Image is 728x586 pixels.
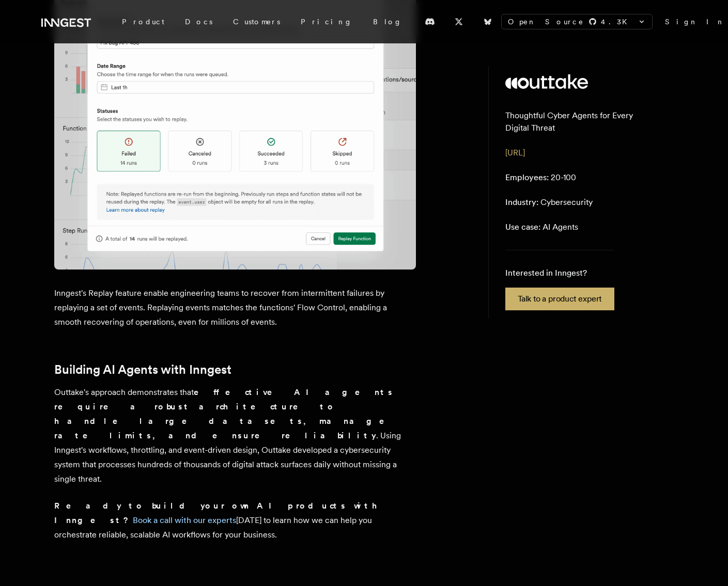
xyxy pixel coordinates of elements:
span: 4.3 K [601,17,633,27]
span: Open Source [508,17,584,27]
a: Pricing [290,12,363,31]
a: Discord [419,13,441,30]
a: Building AI Agents with Inngest [54,362,231,377]
p: [DATE] to learn how we can help you orchestrate reliable, scalable AI workflows for your business. [54,499,416,542]
strong: Ready to build your own AI products with Inngest? [54,501,385,525]
a: Bluesky [476,13,499,30]
p: Outtake's approach demonstrates that . Using Inngest's workflows, throttling, and event-driven de... [54,385,416,486]
a: Talk to a product expert [505,288,614,310]
p: 20-100 [505,171,576,184]
a: Blog [363,12,412,31]
div: Product [112,12,175,31]
a: Book a call with our experts [133,515,236,525]
p: Cybersecurity [505,196,593,209]
p: Thoughtful Cyber Agents for Every Digital Threat [505,109,658,134]
strong: effective AI agents require a robust architecture to handle large datasets, manage rate limits, a... [54,387,399,440]
p: Inngest's Replay feature enable engineering teams to recover from intermittent failures by replay... [54,286,416,329]
span: Industry: [505,197,538,207]
a: Docs [175,12,223,31]
a: Sign In [665,17,725,27]
a: Customers [223,12,290,31]
p: Interested in Inngest? [505,267,614,279]
img: Outtake's logo [505,74,588,89]
p: AI Agents [505,221,578,233]
a: X [447,13,470,30]
a: [URL] [505,148,525,157]
span: Employees: [505,172,549,182]
span: Use case: [505,222,540,232]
